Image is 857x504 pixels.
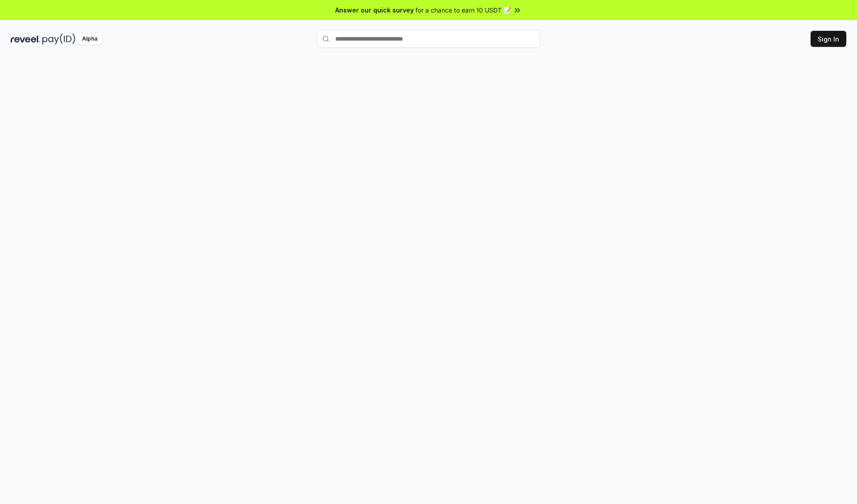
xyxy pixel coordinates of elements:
img: reveel_dark [11,33,41,45]
span: for a chance to earn 10 USDT 📝 [416,5,511,15]
div: Alpha [77,33,102,45]
span: Answer our quick survey [335,5,414,15]
img: pay_id [42,33,75,45]
button: Sign In [811,31,846,47]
